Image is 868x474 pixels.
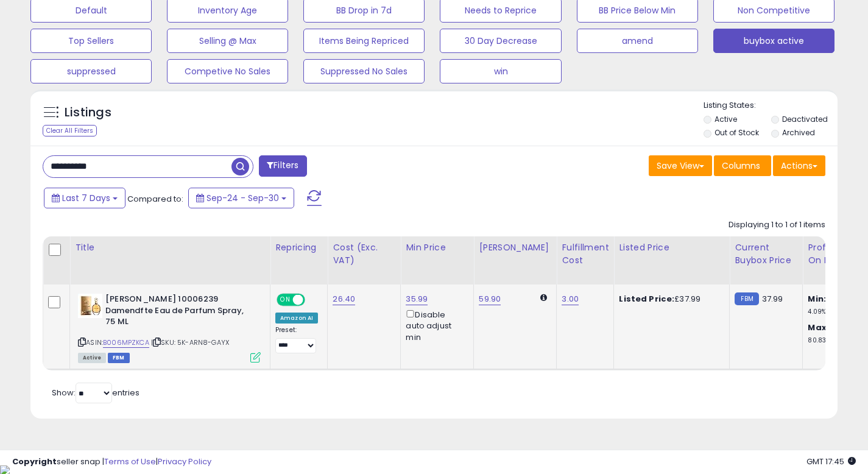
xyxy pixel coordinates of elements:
span: Sep-24 - Sep-30 [206,192,279,204]
small: FBM [735,292,758,305]
div: Amazon AI [275,313,318,324]
button: Last 7 Days [44,188,125,208]
div: Min Price [406,241,468,254]
div: £37.99 [619,294,720,305]
span: FBM [108,353,130,363]
b: Listed Price: [619,293,674,305]
button: 30 Day Decrease [440,29,561,53]
div: [PERSON_NAME] [479,241,551,254]
a: 26.40 [333,293,355,305]
button: Items Being Repriced [303,29,425,53]
div: Fulfillment Cost [562,241,609,267]
span: | SKU: 5K-ARN8-GAYX [151,338,229,347]
span: 2025-10-8 17:45 GMT [806,456,856,467]
span: Columns [722,160,760,172]
div: Listed Price [619,241,724,254]
button: Competive No Sales [167,59,288,83]
span: ON [278,295,293,305]
div: Clear All Filters [43,125,97,136]
strong: Copyright [12,456,57,467]
div: Displaying 1 to 1 of 1 items [729,219,825,231]
span: All listings currently available for purchase on Amazon [78,353,106,363]
b: [PERSON_NAME] 10006239 Damendfte Eau de Parfum Spray, 75 ML [105,294,253,331]
div: ASIN: [78,294,261,361]
label: Out of Stock [715,127,759,138]
button: Actions [773,155,825,176]
button: Top Sellers [30,29,152,53]
label: Deactivated [782,114,828,124]
span: Compared to: [127,193,183,205]
label: Archived [782,127,815,138]
button: Columns [714,155,771,176]
button: Selling @ Max [167,29,288,53]
div: Title [75,241,265,254]
a: Privacy Policy [158,456,211,467]
a: B006MPZKCA [103,338,149,348]
div: Disable auto adjust min [406,308,464,343]
button: buybox active [713,29,834,53]
div: Cost (Exc. VAT) [333,241,395,267]
div: Current Buybox Price [735,241,797,267]
b: Min: [808,293,826,305]
label: Active [715,114,737,124]
a: 3.00 [562,293,579,305]
span: 37.99 [762,293,783,305]
p: Listing States: [704,100,838,111]
a: 35.99 [406,293,428,305]
span: Show: entries [52,387,139,398]
button: Sep-24 - Sep-30 [188,188,294,208]
button: win [440,59,561,83]
span: OFF [303,295,323,305]
button: Suppressed No Sales [303,59,425,83]
a: Terms of Use [104,456,156,467]
b: Max: [808,322,829,333]
div: Preset: [275,326,318,353]
img: 41-WDuOw2tL._SL40_.jpg [78,294,102,318]
button: suppressed [30,59,152,83]
a: 59.90 [479,293,501,305]
div: seller snap | | [12,456,211,468]
div: Repricing [275,241,322,254]
button: Filters [259,155,306,177]
span: Last 7 Days [62,192,110,204]
h5: Listings [65,104,111,121]
button: amend [577,29,698,53]
button: Save View [649,155,712,176]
